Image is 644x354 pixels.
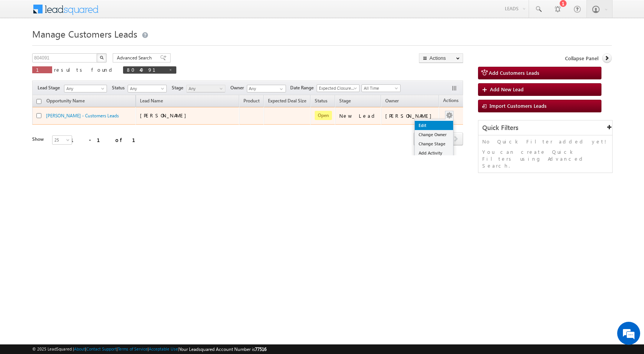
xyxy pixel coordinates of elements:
div: Show [32,136,46,143]
a: Acceptable Use [149,346,178,351]
span: prev [414,132,428,145]
span: Any [64,85,104,92]
a: Contact Support [86,346,117,351]
span: Product [243,98,260,104]
span: 25 [53,137,73,143]
span: Add New Lead [490,86,524,92]
div: Chat with us now [40,40,129,50]
div: Minimize live chat window [126,4,144,22]
a: prev [414,133,428,145]
button: Actions [419,53,463,63]
div: 1 - 1 of 1 [71,135,145,144]
a: Any [186,85,225,92]
span: 77516 [255,346,266,352]
span: Owner [385,98,399,104]
p: You can create Quick Filters using Advanced Search. [482,148,608,169]
a: Expected Deal Size [264,97,310,107]
span: Any [128,85,164,92]
textarea: Type your message and hit 'Enter' [10,71,140,230]
img: Search [100,56,103,59]
a: Status [311,97,331,107]
span: [PERSON_NAME] [140,112,190,119]
span: All Time [362,85,398,92]
a: Any [128,85,167,92]
a: All Time [361,84,401,92]
div: New Lead [339,112,378,119]
span: Any [187,85,223,92]
span: Expected Closure Date [317,85,357,92]
span: Date Range [290,84,317,91]
span: Add Customers Leads [489,69,539,76]
span: Status [112,84,128,91]
a: 25 [52,135,72,145]
a: Stage [335,97,355,107]
input: Type to Search [247,85,286,92]
a: next [449,133,463,145]
a: Any [64,85,107,92]
span: Collapse Panel [565,55,598,62]
a: Opportunity Name [43,97,89,107]
div: [PERSON_NAME] [385,112,435,119]
a: About [74,346,85,351]
a: Edit [415,121,453,130]
span: Opportunity Name [46,98,85,104]
a: Change Owner [415,130,453,139]
span: results found [54,66,115,73]
a: Change Stage [415,139,453,148]
span: Open [315,111,332,120]
span: Stage [339,98,351,104]
div: Quick Filters [478,120,612,135]
a: Expected Closure Date [317,84,360,92]
a: Show All Items [276,85,285,93]
a: Terms of Service [118,346,148,351]
em: Start Chat [104,236,139,247]
span: Manage Customers Leads [32,28,137,40]
img: d_60004797649_company_0_60004797649 [13,40,32,50]
span: next [449,132,463,145]
p: No Quick Filter added yet! [482,138,608,145]
span: Expected Deal Size [268,98,306,104]
input: Check all records [36,99,41,104]
a: [PERSON_NAME] - Customers Leads [46,113,119,119]
span: Owner [230,84,247,91]
span: 804091 [127,66,165,73]
span: 1 [36,66,48,73]
span: Advanced Search [117,54,154,61]
span: Stage [172,84,186,91]
span: Your Leadsquared Account Number is [179,346,266,352]
span: © 2025 LeadSquared | | | | | [32,346,266,353]
span: Import Customers Leads [490,102,547,109]
span: Lead Name [136,97,167,107]
span: Lead Stage [38,84,63,91]
span: Actions [439,96,462,106]
a: Add Activity [415,148,453,158]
